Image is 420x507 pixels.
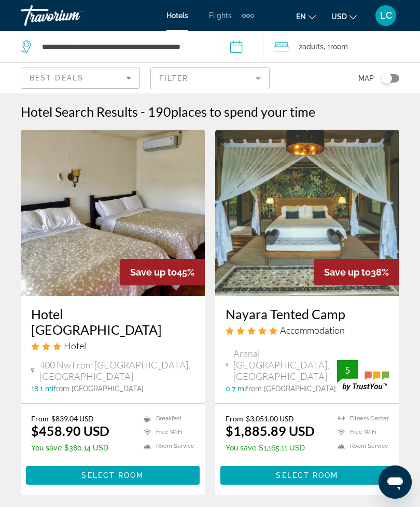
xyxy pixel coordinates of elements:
span: Best Deals [30,74,83,82]
span: Room [330,43,348,51]
div: 5 star Accommodation [226,324,389,336]
li: Room Service [332,442,389,450]
div: 38% [314,259,399,285]
button: Extra navigation items [242,7,254,24]
button: Filter [150,67,270,90]
span: You save [226,444,256,452]
span: Save up to [130,267,177,278]
ins: $1,885.89 USD [226,423,315,439]
span: Hotel [64,340,86,351]
span: 400 Nw From [GEOGRAPHIC_DATA], [GEOGRAPHIC_DATA] [39,359,194,382]
img: Hotel image [215,130,399,296]
a: Select Room [220,468,394,479]
a: Hotel [GEOGRAPHIC_DATA] [31,306,194,337]
span: LC [380,10,392,21]
button: User Menu [372,5,399,26]
span: from [GEOGRAPHIC_DATA] [53,385,144,393]
span: Adults [302,43,324,51]
div: 5 [337,364,358,376]
span: You save [31,444,62,452]
span: Accommodation [280,324,345,336]
span: places to spend your time [171,104,315,119]
span: Map [358,71,374,86]
span: Select Room [276,471,338,479]
div: 45% [120,259,205,285]
span: 18.1 mi [31,385,53,393]
div: 3 star Hotel [31,340,194,351]
a: Travorium [21,2,124,29]
h1: Hotel Search Results [21,104,138,119]
span: Select Room [81,471,144,479]
a: Nayara Tented Camp [226,306,389,322]
del: $839.04 USD [51,414,94,423]
li: Fitness Center [332,414,389,423]
span: From [31,414,49,423]
span: 2 [299,39,324,54]
del: $3,051.00 USD [246,414,294,423]
span: en [296,12,306,21]
mat-select: Sort by [30,72,131,84]
span: From [226,414,243,423]
ins: $458.90 USD [31,423,109,439]
a: Hotels [166,11,188,20]
li: Free WiFi [138,428,194,437]
span: Save up to [324,267,371,278]
span: 0.7 mi [226,385,246,393]
button: Select Room [220,466,394,485]
li: Breakfast [138,414,194,423]
a: Flights [209,11,232,20]
button: Select Room [26,466,200,485]
iframe: Button to launch messaging window [379,465,412,499]
button: Travelers: 2 adults, 0 children [263,31,420,62]
span: Arenal [GEOGRAPHIC_DATA], [GEOGRAPHIC_DATA] [233,348,337,382]
p: $1,165.11 USD [226,444,315,452]
li: Free WiFi [332,428,389,437]
img: trustyou-badge.svg [337,360,389,391]
span: - [141,104,145,119]
p: $380.14 USD [31,444,109,452]
h2: 190 [148,104,315,119]
li: Room Service [138,442,194,450]
span: , 1 [324,39,348,54]
a: Select Room [26,468,200,479]
button: Toggle map [374,74,399,83]
button: Change language [296,9,316,24]
img: Hotel image [21,130,205,296]
button: Change currency [331,9,357,24]
span: USD [331,12,347,21]
button: Check-in date: Sep 19, 2025 Check-out date: Sep 22, 2025 [218,31,264,62]
span: from [GEOGRAPHIC_DATA] [246,385,336,393]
